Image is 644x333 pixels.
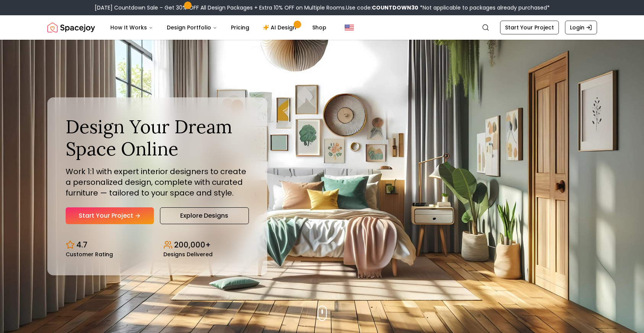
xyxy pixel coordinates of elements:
a: Start Your Project [500,21,559,34]
button: Design Portfolio [161,20,223,35]
span: Use code: [346,4,418,11]
a: Spacejoy [47,20,95,35]
p: Work 1:1 with expert interior designers to create a personalized design, complete with curated fu... [66,166,249,198]
a: Pricing [225,20,255,35]
div: [DATE] Countdown Sale – Get 30% OFF All Design Packages + Extra 10% OFF on Multiple Rooms. [95,4,550,11]
div: Design stats [66,233,249,257]
a: AI Design [257,20,305,35]
a: Login [565,21,597,34]
b: COUNTDOWN30 [372,4,418,11]
a: Start Your Project [66,207,154,224]
small: Customer Rating [66,252,113,257]
a: Shop [306,20,332,35]
p: 4.7 [76,239,87,250]
h1: Design Your Dream Space Online [66,116,249,160]
img: Spacejoy Logo [47,20,95,35]
small: Designs Delivered [163,252,213,257]
span: *Not applicable to packages already purchased* [418,4,550,11]
img: United States [345,23,354,32]
nav: Main [104,20,332,35]
nav: Global [47,15,597,40]
button: How It Works [104,20,159,35]
a: Explore Designs [160,207,249,224]
p: 200,000+ [174,239,211,250]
